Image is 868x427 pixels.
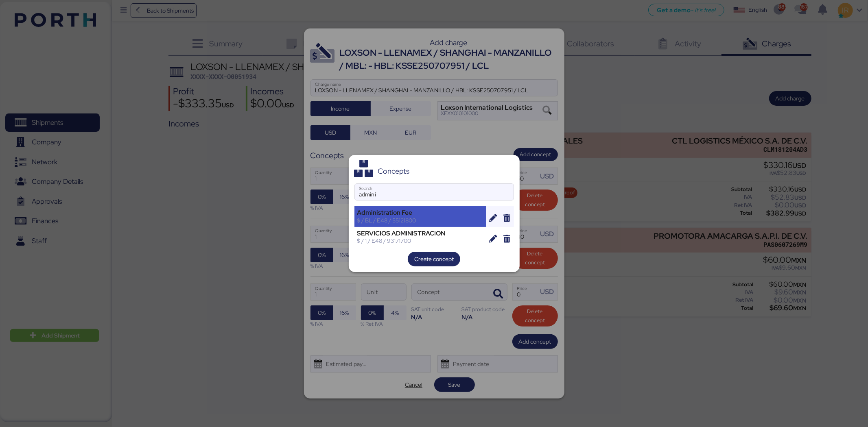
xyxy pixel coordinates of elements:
[408,252,460,266] button: Create concept
[357,209,484,216] div: Administration Fee
[414,254,454,264] span: Create concept
[355,184,514,200] input: Search
[378,168,409,175] div: Concepts
[357,217,484,224] div: $ / BL / E48 / 55121800
[357,230,484,237] div: SERVICIOS ADMINISTRACION
[357,237,484,244] div: $ / 1 / E48 / 93171700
